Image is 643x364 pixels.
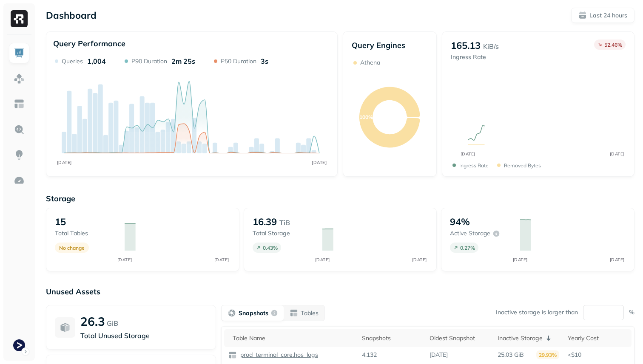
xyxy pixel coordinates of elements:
[233,334,353,342] div: Table Name
[568,334,627,342] div: Yearly Cost
[80,330,207,341] p: Total Unused Storage
[430,351,448,359] p: [DATE]
[360,59,380,67] p: Athena
[459,162,489,169] p: Ingress Rate
[131,57,167,65] p: P90 Duration
[253,229,314,237] p: Total storage
[87,57,106,65] p: 1,004
[496,308,578,316] p: Inactive storage is larger than
[46,9,97,21] p: Dashboard
[11,10,28,27] img: Ryft
[451,53,499,61] p: Ingress Rate
[55,216,66,228] p: 15
[237,351,318,359] a: prod_terminal_core.hos_logs
[80,314,105,329] p: 26.3
[57,160,72,165] tspan: [DATE]
[301,309,319,317] p: Tables
[239,309,268,317] p: Snapshots
[14,175,25,186] img: Optimization
[279,217,290,228] p: TiB
[430,334,489,342] div: Oldest Snapshot
[451,40,481,51] p: 165.13
[107,318,118,328] p: GiB
[53,39,125,48] p: Query Performance
[312,160,327,165] tspan: [DATE]
[228,351,237,359] img: table
[568,351,627,359] p: <$10
[483,41,499,51] p: KiB/s
[450,229,490,237] p: Active storage
[609,151,624,157] tspan: [DATE]
[412,257,427,262] tspan: [DATE]
[512,257,527,262] tspan: [DATE]
[609,257,624,262] tspan: [DATE]
[14,73,25,84] img: Assets
[460,151,475,157] tspan: [DATE]
[261,57,268,65] p: 3s
[214,257,229,262] tspan: [DATE]
[450,216,470,228] p: 94%
[55,229,116,237] p: Total tables
[362,334,421,342] div: Snapshots
[362,351,377,359] p: 4,132
[171,57,195,65] p: 2m 25s
[352,40,428,50] p: Query Engines
[253,216,277,228] p: 16.39
[460,245,475,251] p: 0.27 %
[62,57,83,65] p: Queries
[589,11,627,20] p: Last 24 hours
[13,339,25,351] img: Terminal
[59,245,85,251] p: No change
[498,351,524,359] p: 25.03 GiB
[504,162,541,169] p: Removed bytes
[46,194,634,203] p: Storage
[359,114,373,120] text: 100%
[629,308,634,316] p: %
[315,257,330,262] tspan: [DATE]
[14,48,25,59] img: Dashboard
[604,42,622,48] p: 52.46 %
[239,351,318,359] p: prod_terminal_core.hos_logs
[536,350,559,359] p: 29.93%
[46,287,634,296] p: Unused Assets
[571,8,634,23] button: Last 24 hours
[14,150,25,161] img: Insights
[498,334,543,342] p: Inactive Storage
[14,124,25,135] img: Query Explorer
[14,99,25,110] img: Asset Explorer
[221,57,256,65] p: P50 Duration
[117,257,132,262] tspan: [DATE]
[263,245,278,251] p: 0.43 %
